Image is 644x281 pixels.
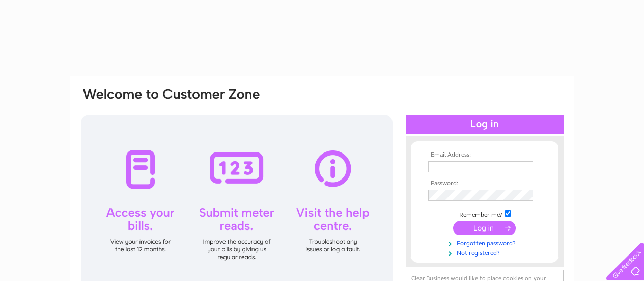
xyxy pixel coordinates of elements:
input: Submit [453,221,516,235]
a: Forgotten password? [428,238,544,247]
td: Remember me? [426,209,544,219]
a: Not registered? [428,247,544,257]
th: Password: [426,180,544,187]
th: Email Address: [426,151,544,159]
